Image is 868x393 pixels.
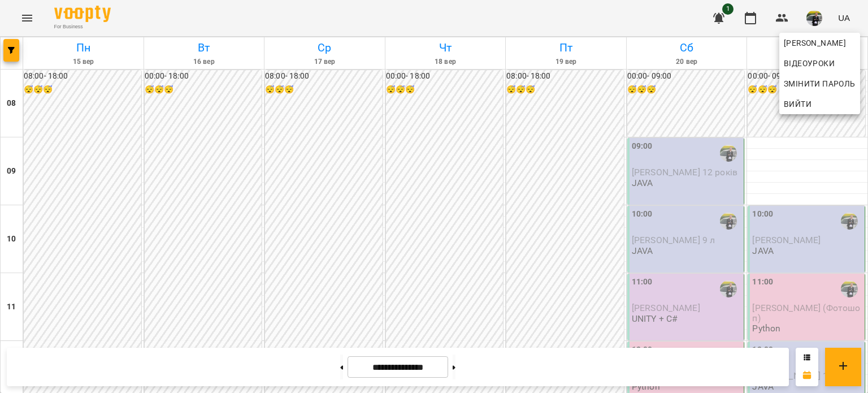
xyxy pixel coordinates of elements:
[779,74,860,94] a: Змінити пароль
[784,36,856,50] span: [PERSON_NAME]
[779,33,860,53] a: [PERSON_NAME]
[784,97,811,111] span: Вийти
[784,77,856,90] span: Змінити пароль
[784,57,835,70] span: Відеоуроки
[779,94,860,114] button: Вийти
[779,53,839,74] a: Відеоуроки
